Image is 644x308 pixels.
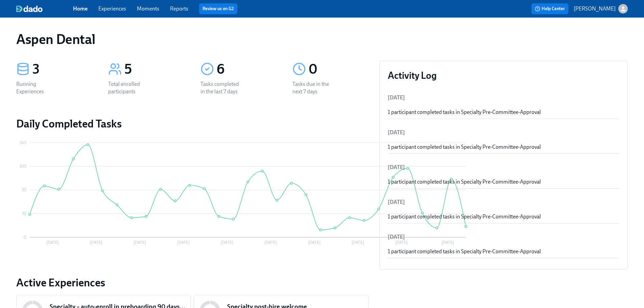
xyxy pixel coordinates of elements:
img: dado [16,5,43,12]
div: 5 [124,61,184,78]
h3: Activity Log [388,69,619,81]
div: 1 participant completed tasks in Specialty Pre-Committee-Approval [388,109,619,116]
a: Review us on G2 [202,5,234,12]
a: dado [16,5,73,12]
a: Reports [170,5,188,12]
div: Tasks due in the next 7 days [292,80,336,95]
li: [DATE] [388,124,619,141]
tspan: [DATE] [264,240,277,245]
tspan: [DATE] [46,240,59,245]
p: [PERSON_NAME] [574,5,616,13]
tspan: 105 [20,164,26,169]
div: Total enrolled participants [108,80,151,95]
button: Review us on G2 [199,3,237,14]
li: [DATE] [388,194,619,210]
div: 0 [309,61,368,78]
tspan: [DATE] [221,240,233,245]
button: [PERSON_NAME] [574,4,628,14]
li: [DATE] [388,90,619,106]
div: 1 participant completed tasks in Specialty Pre-Committee-Approval [388,248,619,255]
tspan: 0 [24,235,26,240]
tspan: [DATE] [352,240,364,245]
h2: Daily Completed Tasks [16,117,368,131]
div: 1 participant completed tasks in Specialty Pre-Committee-Approval [388,178,619,186]
div: 6 [217,61,276,78]
tspan: 35 [22,211,26,216]
button: Help Center [531,3,568,14]
a: Experiences [98,5,126,12]
tspan: [DATE] [90,240,102,245]
div: Tasks completed in the last 7 days [200,80,244,95]
div: 3 [32,61,92,78]
tspan: [DATE] [134,240,146,245]
h1: Aspen Dental [16,31,95,47]
span: Help Center [535,5,565,12]
tspan: 140 [20,140,26,145]
li: [DATE] [388,229,619,245]
tspan: 70 [22,188,26,192]
a: Home [73,5,88,12]
a: Moments [137,5,159,12]
tspan: [DATE] [308,240,320,245]
div: 1 participant completed tasks in Specialty Pre-Committee-Approval [388,213,619,220]
li: [DATE] [388,159,619,175]
div: 1 participant completed tasks in Specialty Pre-Committee-Approval [388,143,619,151]
div: Running Experiences [16,80,59,95]
tspan: [DATE] [177,240,190,245]
a: Active Experiences [16,276,368,289]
